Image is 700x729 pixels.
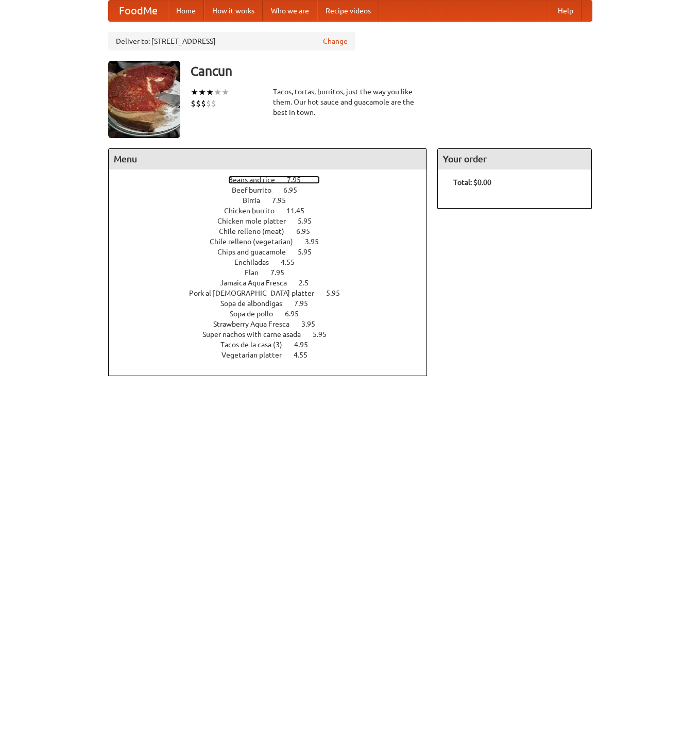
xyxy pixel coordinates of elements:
span: Birria [243,196,270,205]
a: Birria 7.95 [243,196,305,205]
img: angular.jpg [108,61,180,138]
span: 6.95 [283,186,308,194]
span: 4.95 [294,341,318,349]
span: 5.95 [326,289,350,297]
a: Vegetarian platter 4.55 [221,351,327,359]
span: Beans and rice [228,176,285,184]
span: Chile relleno (meat) [219,227,295,235]
span: 6.95 [296,227,320,235]
li: ★ [206,87,214,98]
span: Jamaica Aqua Fresca [220,279,297,287]
a: Help [550,1,582,21]
a: Chile relleno (meat) 6.95 [219,227,329,235]
li: $ [196,98,201,109]
span: 7.95 [287,176,311,184]
li: ★ [198,87,206,98]
span: 5.95 [298,217,322,225]
li: $ [211,98,216,109]
li: $ [206,98,211,109]
a: Chile relleno (vegetarian) 3.95 [210,238,338,246]
a: FoodMe [109,1,168,21]
span: 7.95 [272,196,296,205]
a: Jamaica Aqua Fresca 2.5 [220,279,328,287]
li: $ [191,98,196,109]
span: 4.55 [281,258,305,266]
span: Chicken burrito [224,207,285,215]
a: Beef burrito 6.95 [232,186,316,194]
a: Super nachos with carne asada 5.95 [202,330,346,338]
span: Chips and guacamole [217,248,296,256]
div: Tacos, tortas, burritos, just the way you like them. Our hot sauce and guacamole are the best in ... [273,87,428,117]
span: 3.95 [305,238,329,246]
a: Chips and guacamole 5.95 [217,248,331,256]
span: 11.45 [286,207,315,215]
h3: Cancun [191,61,592,81]
a: Pork al [DEMOGRAPHIC_DATA] platter 5.95 [189,289,359,297]
h4: Menu [109,149,427,169]
span: 7.95 [270,268,295,277]
a: Flan 7.95 [245,268,303,277]
span: 6.95 [285,310,309,318]
span: 3.95 [301,320,326,328]
span: Pork al [DEMOGRAPHIC_DATA] platter [189,289,325,297]
span: Tacos de la casa (3) [220,341,293,349]
span: 5.95 [313,330,337,338]
h4: Your order [438,149,591,169]
span: Flan [245,268,269,277]
a: Sopa de pollo 6.95 [230,310,318,318]
a: Sopa de albondigas 7.95 [220,299,327,308]
a: Beans and rice 7.95 [228,176,320,184]
a: Chicken mole platter 5.95 [217,217,331,225]
a: How it works [204,1,263,21]
span: Super nachos with carne asada [202,330,311,338]
a: Strawberry Aqua Fresca 3.95 [213,320,334,328]
div: Deliver to: [STREET_ADDRESS] [108,32,355,50]
a: Tacos de la casa (3) 4.95 [220,341,327,349]
a: Change [323,36,348,46]
li: ★ [191,87,198,98]
span: 7.95 [294,299,318,308]
span: Sopa de pollo [230,310,283,318]
span: 5.95 [298,248,322,256]
li: ★ [221,87,229,98]
li: ★ [214,87,221,98]
li: $ [201,98,206,109]
span: Enchiladas [234,258,279,266]
a: Enchiladas 4.55 [234,258,314,266]
span: Vegetarian platter [221,351,292,359]
span: 4.55 [294,351,318,359]
span: Strawberry Aqua Fresca [213,320,300,328]
a: Chicken burrito 11.45 [224,207,323,215]
span: Chicken mole platter [217,217,296,225]
a: Recipe videos [317,1,379,21]
span: Chile relleno (vegetarian) [210,238,303,246]
span: Sopa de albondigas [220,299,293,308]
b: Total: $0.00 [453,178,491,187]
a: Home [168,1,204,21]
a: Who we are [263,1,317,21]
span: Beef burrito [232,186,282,194]
span: 2.5 [299,279,319,287]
